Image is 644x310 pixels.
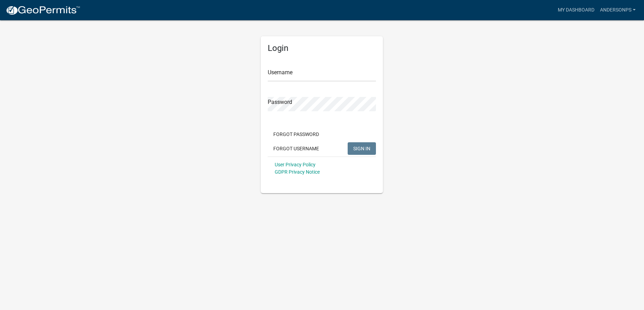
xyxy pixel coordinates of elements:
[348,142,376,155] button: SIGN IN
[275,169,320,175] a: GDPR Privacy Notice
[268,128,325,141] button: Forgot Password
[268,43,376,53] h5: Login
[275,162,316,167] a: User Privacy Policy
[268,142,325,155] button: Forgot Username
[555,3,597,17] a: My Dashboard
[597,3,638,17] a: AndersonPS
[353,145,370,151] span: SIGN IN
